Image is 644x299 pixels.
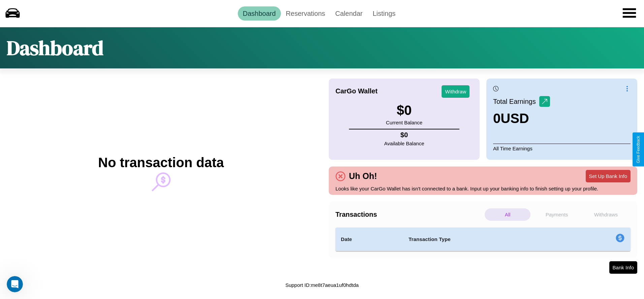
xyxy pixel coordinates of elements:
[534,208,580,221] p: Payments
[586,170,631,182] button: Set Up Bank Info
[7,34,103,62] h1: Dashboard
[386,103,422,118] h3: $ 0
[335,184,631,193] p: Looks like your CarGo Wallet has isn't connected to a bank. Input up your banking info to finish ...
[583,208,629,221] p: Withdraws
[285,280,359,290] p: Support ID: me8t7aeua1uf0hdtda
[341,235,398,243] h4: Date
[609,261,637,274] button: Bank Info
[493,95,539,108] p: Total Earnings
[335,228,631,251] table: simple table
[7,276,23,292] iframe: Intercom live chat
[335,87,378,95] h4: CarGo Wallet
[636,136,641,163] div: Give Feedback
[281,6,330,21] a: Reservations
[346,171,380,181] h4: Uh Oh!
[386,118,422,127] p: Current Balance
[384,139,424,148] p: Available Balance
[238,6,281,21] a: Dashboard
[493,144,631,153] p: All Time Earnings
[493,111,550,126] h3: 0 USD
[335,211,483,218] h4: Transactions
[442,85,470,98] button: Withdraw
[409,235,561,243] h4: Transaction Type
[98,155,224,170] h2: No transaction data
[384,131,424,139] h4: $ 0
[485,208,530,221] p: All
[367,6,400,21] a: Listings
[330,6,367,21] a: Calendar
